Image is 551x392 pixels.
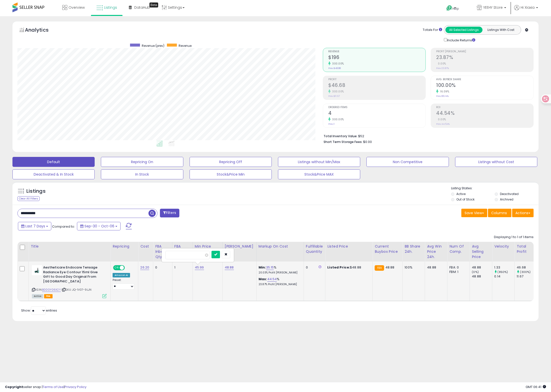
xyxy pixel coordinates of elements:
[436,95,449,98] small: Prev: 86.14%
[327,265,369,270] div: $48.88
[140,244,151,249] div: Cost
[259,244,302,249] div: Markup on Cost
[517,244,535,254] div: Total Profit
[491,210,507,215] span: Columns
[84,224,114,229] span: Sep-30 - Oct-06
[134,5,150,10] span: DataHub
[324,133,530,139] li: $52
[436,106,533,109] span: ROI
[375,265,384,271] small: FBA
[328,95,340,98] small: Prev: $11.67
[331,90,344,93] small: 300.00%
[324,134,357,138] b: Total Inventory Value:
[455,157,537,167] button: Listings without Cost
[327,244,370,249] div: Listed Price
[385,265,395,270] span: 48.88
[101,157,183,167] button: Repricing On
[494,265,514,270] div: 1.33
[452,6,459,11] span: Help
[514,5,538,16] a: Hi Xiaxia
[104,5,117,10] span: Listings
[483,5,503,10] span: YEEHY Store
[521,5,535,10] span: Hi Xiaxia
[140,265,149,270] a: 26.20
[124,266,132,270] span: OFF
[190,169,272,179] button: Stock&Price Min
[174,265,189,270] div: 1
[375,244,400,254] div: Current Buybox Price
[256,242,304,261] th: The percentage added to the cost of goods (COGS) that forms the calculator for Min & Max prices.
[306,265,321,270] div: 0
[472,265,492,270] div: 48.88
[328,123,335,126] small: Prev: 1
[449,265,466,270] div: FBA: 0
[25,26,58,35] h5: Analytics
[438,90,449,93] small: 16.09%
[77,222,121,230] button: Sep-30 - Oct-06
[101,169,183,179] button: In Stock
[494,244,512,249] div: Velocity
[142,44,164,48] span: Revenue (prev)
[43,265,104,285] b: Aestheticare Endocare Tensage Radiance Eye Contour 15ml Give Gift to Good Day Original From [GEOG...
[331,118,344,121] small: 300.00%
[259,271,300,274] p: 20.03% Profit [PERSON_NAME]
[436,118,446,121] small: 0.00%
[32,294,43,298] span: All listings currently available for purchase on Amazon
[328,106,425,109] span: Ordered Items
[440,37,481,43] div: Include Returns
[436,67,449,70] small: Prev: 23.87%
[472,244,490,260] div: Avg Selling Price
[259,265,266,270] b: Min:
[195,265,204,270] a: 45.99
[21,308,57,313] span: Show: entries
[520,270,531,274] small: (300%)
[327,265,350,270] b: Listed Price:
[32,265,42,275] img: 31LmqNx8TdL._SL40_.jpg
[328,67,341,70] small: Prev: $48.88
[225,265,234,270] a: 48.88
[160,209,179,217] button: Filters
[328,110,425,117] h2: 4
[52,224,75,229] span: Compared to:
[494,274,514,279] div: 0.14
[267,277,277,282] a: 44.54
[494,235,534,240] div: Displaying 1 to 1 of 1 items
[69,5,85,10] span: Overview
[12,157,95,167] button: Default
[26,188,46,195] h5: Listings
[488,209,511,217] button: Columns
[517,265,537,270] div: 46.68
[155,265,168,270] div: 0
[456,197,475,201] label: Out of Stock
[113,273,130,277] div: Amazon AI
[266,265,274,270] a: 35.15
[449,270,466,274] div: FBM: 1
[42,288,61,292] a: B00GY06X2Y
[482,27,519,33] button: Listings With Cost
[12,169,95,179] button: Deactivated & In Stock
[278,157,360,167] button: Listings without Min/Max
[149,2,158,7] div: Tooltip anchor
[456,192,466,196] label: Active
[259,277,300,286] div: %
[17,196,40,201] div: Clear All Filters
[363,139,372,144] span: $0.00
[442,1,469,16] a: Help
[328,78,425,81] span: Profit
[366,157,449,167] button: Non Competitive
[436,123,450,126] small: Prev: 44.54%
[500,197,513,201] label: Archived
[405,244,423,254] div: BB Share 24h.
[328,55,425,61] h2: $196
[436,82,533,89] h2: 100.00%
[174,244,191,260] div: FBA Available Qty
[461,209,487,217] button: Save View
[405,265,421,270] div: 100%
[423,28,442,32] div: Totals For
[306,244,323,254] div: Fulfillable Quantity
[62,288,91,292] span: | SKU: JQ-1V07-9LJN
[449,244,468,254] div: Num of Comp.
[113,244,136,249] div: Repricing
[32,265,107,298] div: ASIN:
[451,186,539,191] p: Listing States:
